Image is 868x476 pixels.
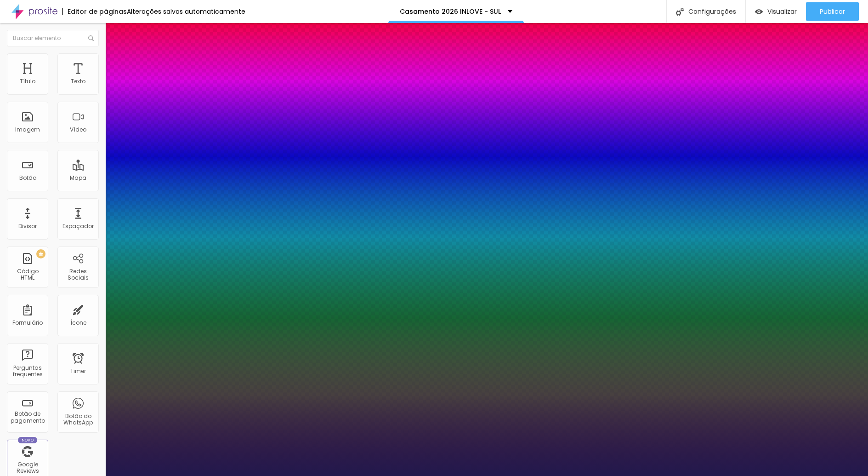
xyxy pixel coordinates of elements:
div: Título [20,78,35,85]
div: Botão de pagamento [9,411,45,424]
span: Visualizar [767,8,797,15]
div: Google Reviews [9,461,45,475]
div: Redes Sociais [60,268,96,281]
div: Botão [19,175,36,181]
div: Novo [18,437,38,443]
div: Texto [71,78,85,85]
div: Alterações salvas automaticamente [127,8,245,15]
input: Buscar elemento [7,30,99,46]
div: Perguntas frequentes [9,365,45,378]
img: Icone [676,8,684,16]
div: Código HTML [9,268,45,281]
div: Editor de páginas [62,8,127,15]
div: Botão do WhatsApp [60,413,96,426]
div: Espaçador [62,223,94,229]
div: Timer [70,368,86,374]
div: Divisor [18,223,37,229]
div: Formulário [12,320,43,326]
div: Imagem [15,126,40,133]
div: Ícone [70,320,86,326]
img: Icone [88,35,94,41]
button: Publicar [806,2,859,21]
img: view-1.svg [755,8,763,16]
div: Mapa [70,175,86,181]
button: Visualizar [746,2,806,21]
div: Vídeo [70,126,86,133]
span: Publicar [820,8,845,15]
p: Casamento 2026 INLOVE - SUL [400,8,501,15]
